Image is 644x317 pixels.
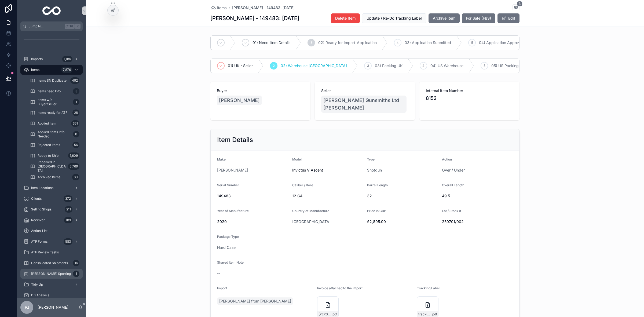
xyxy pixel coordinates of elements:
span: 4 [397,41,399,45]
span: Shotgun [367,167,382,173]
button: 3 [513,4,519,11]
span: DB Analysis [31,293,49,297]
span: Consolidated Shipments [31,261,68,265]
span: tracking_label [418,312,431,316]
span: Items ready for ATF [38,111,67,115]
a: Applied Items Info Needed0 [27,129,83,139]
div: 211 [65,206,72,213]
a: Items [210,5,227,10]
p: [PERSON_NAME] [38,305,68,310]
a: Tidy Up [20,280,83,289]
a: Items ready for ATF28 [27,108,83,118]
a: Hard Case [217,245,236,250]
a: Receiver189 [20,215,83,225]
span: Items w/o Buyer/Seller [38,98,71,106]
span: PJ [25,304,29,311]
div: 3 [73,88,79,94]
span: Applied Item [38,121,56,126]
a: Applied Item351 [27,119,83,128]
span: 01) Need Item Details [253,40,290,45]
span: [PERSON_NAME] [219,97,260,104]
span: Action_List [31,229,47,233]
button: Jump to...CtrlK [20,21,83,31]
h2: Item Details [217,136,253,144]
div: 351 [71,120,79,127]
span: 3 [517,1,522,6]
div: 1,609 [68,152,79,159]
span: Country of Manufacture [292,209,329,213]
a: Item Locations [20,183,83,193]
a: Selling Shops211 [20,205,83,214]
a: [PERSON_NAME] Sporting1 [20,269,83,279]
span: Lot / Stock # [442,209,461,213]
div: 56 [72,142,79,148]
a: [PERSON_NAME] Gunsmiths Ltd [PERSON_NAME] [321,96,406,113]
a: ATF Review Tasks [20,247,83,257]
span: Item Locations [31,186,53,190]
span: 2020 [217,219,288,224]
span: Price in GBP [367,209,386,213]
span: Barrel Length [367,183,388,187]
span: Shared Item Note [217,260,244,264]
span: Jump to... [29,24,63,28]
span: Invoice attached to the Import [317,286,363,290]
span: Ready to Ship [38,154,58,158]
span: Seller [321,88,408,93]
span: 8152 [426,94,513,102]
a: [PERSON_NAME] - 149483: [DATE] [232,5,295,10]
span: Type [367,157,375,161]
img: App logo [42,6,61,15]
span: 12 GA [292,193,363,199]
span: ATF Review Tasks [31,250,59,254]
span: Rejected Items [38,143,60,147]
span: Package Type [217,235,239,239]
a: Action_List [20,226,83,236]
span: £2,895.00 [367,219,438,224]
a: Items7,876 [20,65,83,75]
span: Buyer [217,88,304,93]
a: Imports1,186 [20,54,83,64]
span: 32 [367,193,438,199]
div: 5,769 [68,163,79,170]
span: .pdf [431,312,437,316]
span: Applied Items Info Needed [38,130,71,139]
span: 5 [471,41,473,45]
button: For Sale (FBS) [462,13,495,23]
div: 7,876 [61,67,72,73]
span: .pdf [332,312,337,316]
span: 4 [422,64,425,68]
span: Items [31,68,39,72]
a: Over / Under [442,167,465,173]
a: Items w/o Buyer/Seller1 [27,97,83,107]
span: Archived Items [38,175,60,179]
span: 49.5 [442,193,513,199]
span: Imports [31,57,43,61]
span: [PERSON_NAME] Gunsmiths Ltd [PERSON_NAME] [323,97,404,112]
span: 03) Packing UK [375,63,402,68]
span: Internal Item Number [426,88,513,93]
span: For Sale (FBS) [466,16,491,21]
span: Invictus V Ascent [292,167,363,173]
span: Year of Manufacture [217,209,249,213]
span: Overall Length [442,183,464,187]
div: 16 [73,260,79,266]
span: 3 [310,41,312,45]
div: 28 [72,110,79,116]
a: Archived Items60 [27,172,83,182]
span: Make [217,157,226,161]
span: 03) Application Submitted [405,40,451,45]
span: 04) US Warehouse [430,63,463,68]
div: 1 [73,99,79,105]
div: 492 [70,77,79,84]
div: 189 [64,217,72,223]
span: Clients [31,196,42,201]
span: Items SN Duplicate [38,78,67,83]
span: Received in [GEOGRAPHIC_DATA] [38,160,66,173]
a: Rejected Items56 [27,140,83,150]
span: Items need Info [38,89,61,93]
span: ATF Forms [31,239,47,244]
button: Edit [497,13,519,23]
span: 02) Warehouse [GEOGRAPHIC_DATA] [281,63,347,68]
